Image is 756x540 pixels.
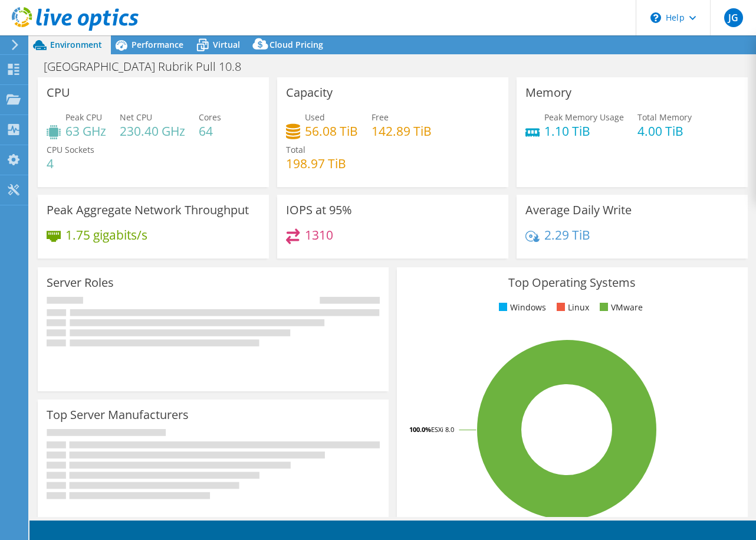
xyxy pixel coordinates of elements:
[637,125,692,138] h4: 4.00 TiB
[132,39,183,50] span: Performance
[544,125,624,138] h4: 1.10 TiB
[199,125,221,138] h4: 64
[120,112,152,123] span: Net CPU
[50,39,102,50] span: Environment
[637,112,692,123] span: Total Memory
[525,204,632,217] h3: Average Daily Write
[65,125,106,138] h4: 63 GHz
[47,144,94,155] span: CPU Sockets
[65,228,147,241] h4: 1.75 gigabits/s
[47,86,70,99] h3: CPU
[597,301,643,314] li: VMware
[286,144,305,155] span: Total
[409,425,431,434] tspan: 100.0%
[724,8,743,27] span: JG
[47,408,189,421] h3: Top Server Manufacturers
[372,125,432,138] h4: 142.89 TiB
[544,112,624,123] span: Peak Memory Usage
[286,204,352,217] h3: IOPS at 95%
[305,125,358,138] h4: 56.08 TiB
[269,39,323,50] span: Cloud Pricing
[431,425,454,434] tspan: ESXi 8.0
[47,204,249,217] h3: Peak Aggregate Network Throughput
[544,228,590,241] h4: 2.29 TiB
[305,228,333,241] h4: 1310
[286,86,333,99] h3: Capacity
[213,39,240,50] span: Virtual
[406,276,739,289] h3: Top Operating Systems
[372,112,389,123] span: Free
[38,60,259,73] h1: [GEOGRAPHIC_DATA] Rubrik Pull 10.8
[47,157,94,170] h4: 4
[496,301,546,314] li: Windows
[650,12,661,23] svg: \n
[286,157,346,170] h4: 198.97 TiB
[47,276,114,289] h3: Server Roles
[120,125,185,138] h4: 230.40 GHz
[305,112,325,123] span: Used
[554,301,589,314] li: Linux
[525,86,571,99] h3: Memory
[199,112,221,123] span: Cores
[65,112,102,123] span: Peak CPU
